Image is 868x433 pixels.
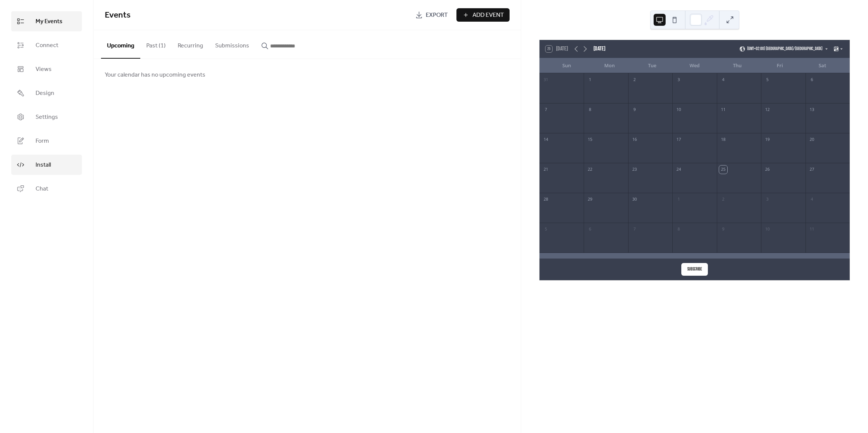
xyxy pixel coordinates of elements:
div: 2 [630,76,639,84]
span: (GMT+02:00) [GEOGRAPHIC_DATA]/[GEOGRAPHIC_DATA] [747,47,822,51]
div: [DATE] [593,44,605,53]
a: Export [410,8,453,22]
div: 4 [719,76,727,84]
div: 2 [719,195,727,204]
div: 20 [808,136,816,144]
button: Add Event [456,8,510,22]
a: Install [11,155,82,175]
div: Mon [588,58,631,73]
a: Views [11,59,82,79]
button: Recurring [172,30,209,58]
div: 27 [808,166,816,174]
div: Tue [631,58,673,73]
div: Fri [758,58,801,73]
div: 1 [675,195,683,204]
div: Sun [545,58,588,73]
span: Events [105,7,131,24]
div: 24 [675,166,683,174]
div: 9 [630,106,639,114]
a: Settings [11,107,82,127]
span: Connect [36,41,58,50]
button: Submissions [209,30,255,58]
div: 3 [675,76,683,84]
div: 23 [630,166,639,174]
span: Your calendar has no upcoming events [105,71,205,80]
div: 3 [763,195,771,204]
div: 1 [586,76,594,84]
span: Export [426,11,448,20]
span: Form [36,137,49,146]
a: Design [11,83,82,103]
div: 8 [586,106,594,114]
div: 8 [675,225,683,233]
div: 17 [675,136,683,144]
div: 11 [808,225,816,233]
div: 6 [808,76,816,84]
a: Chat [11,179,82,199]
div: 18 [719,136,727,144]
div: 12 [763,106,771,114]
a: My Events [11,11,82,31]
div: 19 [763,136,771,144]
div: 14 [542,136,550,144]
div: 31 [542,76,550,84]
div: Sat [801,58,844,73]
div: 11 [719,106,727,114]
div: 28 [542,195,550,204]
div: 5 [763,76,771,84]
div: 4 [808,195,816,204]
div: 10 [675,106,683,114]
div: 10 [763,225,771,233]
div: 29 [586,195,594,204]
div: 5 [542,225,550,233]
div: 22 [586,166,594,174]
span: Views [36,65,52,74]
div: Wed [673,58,716,73]
a: Connect [11,35,82,55]
span: My Events [36,17,62,26]
div: 13 [808,106,816,114]
div: 30 [630,195,639,204]
a: Form [11,131,82,151]
button: Past (1) [140,30,172,58]
div: 16 [630,136,639,144]
div: 7 [630,225,639,233]
div: Thu [716,58,758,73]
div: 25 [719,166,727,174]
div: 26 [763,166,771,174]
span: Chat [36,185,48,194]
span: Settings [36,113,58,122]
button: Upcoming [101,30,140,59]
div: 6 [586,225,594,233]
button: Subscribe [681,263,708,276]
span: Design [36,89,54,98]
div: 21 [542,166,550,174]
span: Add Event [473,11,504,20]
span: Install [36,161,51,170]
div: 9 [719,225,727,233]
div: 15 [586,136,594,144]
div: 7 [542,106,550,114]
